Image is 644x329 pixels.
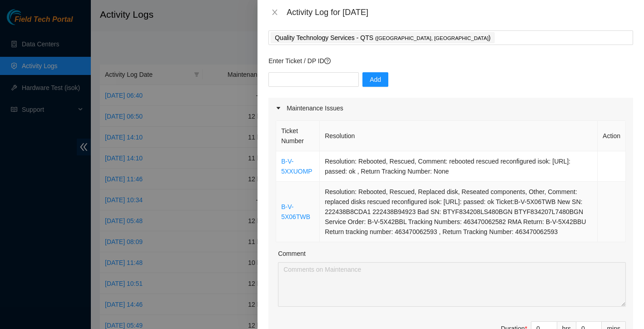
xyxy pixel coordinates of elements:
[598,121,626,151] th: Action
[320,121,598,151] th: Resolution
[375,35,489,41] span: ( [GEOGRAPHIC_DATA], [GEOGRAPHIC_DATA]
[275,33,490,43] p: Quality Technology Services - QTS )
[271,9,278,16] span: close
[276,105,281,111] span: caret-right
[281,158,312,175] a: B-V-5XXUOMP
[370,75,381,85] span: Add
[281,203,310,220] a: B-V-5X06TWB
[278,249,306,259] label: Comment
[268,98,633,119] div: Maintenance Issues
[324,58,331,64] span: question-circle
[287,7,633,17] div: Activity Log for [DATE]
[320,182,598,242] td: Resolution: Rebooted, Rescued, Replaced disk, Reseated components, Other, Comment: replaced disks...
[276,121,320,151] th: Ticket Number
[278,262,626,307] textarea: Comment
[320,151,598,182] td: Resolution: Rebooted, Rescued, Comment: rebooted rescued reconfigured isok: [URL]: passed: ok , R...
[362,72,388,87] button: Add
[268,56,633,66] p: Enter Ticket / DP ID
[268,8,281,17] button: Close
